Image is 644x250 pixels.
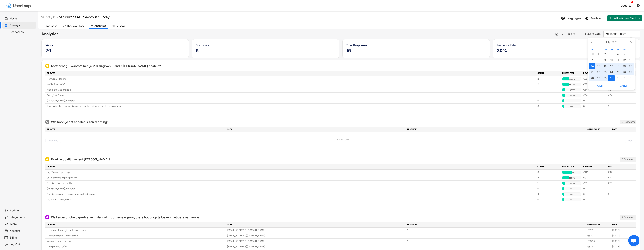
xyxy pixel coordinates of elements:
[563,182,580,185] div: 16.67%
[227,245,405,248] div: [EMAIL_ADDRESS][DOMAIN_NAME]
[56,15,110,19] font: Post Purchase Checkout Survey
[47,83,535,86] div: Koffie Alternatief
[563,187,580,191] div: 0%
[10,236,35,239] div: Billing
[608,198,631,201] div: 0
[595,48,602,50] div: Tu
[583,176,606,179] div: €87
[46,216,48,218] img: Open Ended
[563,105,580,108] div: 0%
[47,88,535,91] div: Algemene Gezondheid
[10,229,35,233] div: Account
[537,198,560,201] div: 0
[602,69,608,75] div: 23
[537,181,560,185] div: 1
[621,69,627,75] div: 26
[537,192,560,196] div: 0
[47,171,535,174] div: Ja, één kopje per dag
[562,72,581,75] div: PERCENTAGE
[595,57,602,63] div: 8
[51,64,161,68] div: Korte vraag... waarom heb je Morning van Blend & [PERSON_NAME] besteld?
[537,94,560,97] div: 1
[407,128,585,131] div: PRODUCTS
[560,32,575,36] div: PDF Report
[622,120,635,123] div: 0 Responses
[116,24,125,28] div: Settings
[589,51,595,57] div: 30
[6,2,32,10] img: userloop-logo-01.svg
[563,94,580,97] div: 16.67%
[589,48,595,50] div: Mo
[612,223,635,226] div: DATE
[47,192,535,196] div: Nee, ik ben recent gestopt met koffie drinken
[621,57,627,63] div: 12
[608,192,631,196] div: 0
[47,94,535,97] div: Energie & Focus
[583,187,606,190] div: 0
[47,99,535,102] div: [PERSON_NAME], namelijk...
[627,69,634,75] div: 27
[563,77,580,81] div: 33.33%
[563,171,580,174] div: 50%
[47,104,535,108] div: Ik gebruik al een vergelijkbaar product en wil deze een keer proberen
[337,139,349,141] div: Page 1 of 0
[615,63,621,69] div: 18
[589,69,595,75] div: 21
[346,43,486,47] div: Total Responses
[628,235,639,246] a: Open chat
[602,48,608,50] div: We
[608,57,615,63] div: 10
[607,15,642,21] button: Add to Shopify Checkout
[227,223,405,226] div: USER
[589,57,595,63] div: 7
[590,17,602,20] div: Preview
[497,43,636,47] div: Response Rate
[636,32,639,36] button: 
[614,17,640,19] span: Add to Shopify Checkout
[47,198,535,201] div: Ja, maar niet dagelijks
[615,48,621,50] div: Fr
[46,121,48,123] img: Open Ended
[51,215,199,220] div: Welke gezondheidsproblemen (klein of groot) ervaar je nu, die je hoopt op te lossen met deze aank...
[621,75,627,81] div: 2
[622,158,635,161] div: 6 Responses
[621,4,631,7] div: Updates
[606,32,609,36] text: 
[537,99,560,102] div: 0
[605,32,609,36] button: 
[595,75,602,81] div: 29
[627,48,634,50] div: Su
[46,65,48,67] img: Single Select
[537,176,560,179] div: 2
[583,192,606,196] div: 0
[627,57,634,63] div: 13
[611,83,634,89] button: [DATE]
[615,57,621,63] div: 11
[346,48,486,53] h5: 16
[10,24,35,27] div: Surveys
[47,234,225,237] div: Darm probleem verminderen
[47,77,535,81] div: Hormonale Balans
[45,43,185,47] div: Views
[583,77,606,81] div: €66
[608,181,631,185] div: €33
[583,165,606,168] div: REVENUE
[563,88,580,92] div: 16.67%
[615,75,621,81] div: 1
[196,43,335,47] div: Customers
[46,158,48,160] img: Single Select
[537,77,560,81] div: 2
[45,48,185,53] h5: 20
[608,51,615,57] div: 3
[47,229,225,232] div: Hersenmist, energie en focus verbeteren
[10,216,35,219] div: Integrations
[583,171,606,174] div: €141
[621,63,627,69] div: 19
[583,88,606,91] div: €54
[613,83,633,89] span: [DATE]
[587,245,610,248] div: €32.9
